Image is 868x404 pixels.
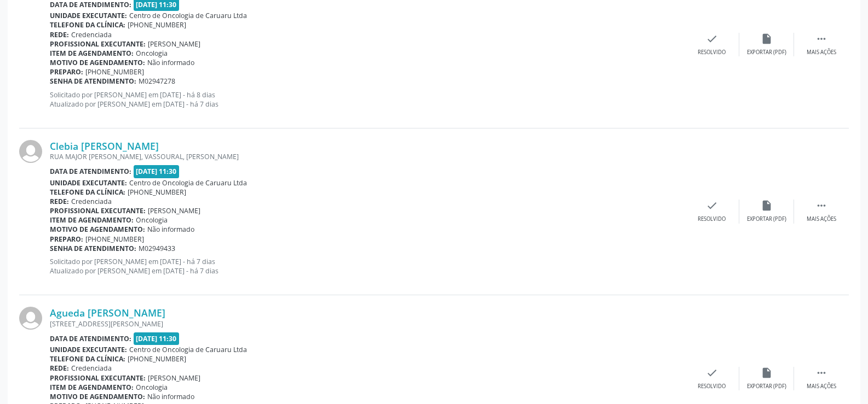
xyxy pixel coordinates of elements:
[50,244,136,253] b: Senha de atendimento:
[50,49,134,58] b: Item de agendamento:
[761,367,773,379] i: insert_drive_file
[706,33,718,45] i: check
[19,307,42,330] img: img
[50,152,685,161] div: RUA MAJOR [PERSON_NAME], VASSOURAL, [PERSON_NAME]
[50,20,125,30] b: Telefone da clínica:
[148,39,200,49] span: [PERSON_NAME]
[19,140,42,163] img: img
[134,165,180,178] span: [DATE] 11:30
[50,188,125,197] b: Telefone da clínica:
[747,49,786,56] div: Exportar (PDF)
[50,30,69,39] b: Rede:
[807,215,836,223] div: Mais ações
[128,20,186,30] span: [PHONE_NUMBER]
[50,235,83,244] b: Preparo:
[139,77,175,86] span: M02947278
[128,188,186,197] span: [PHONE_NUMBER]
[128,354,186,364] span: [PHONE_NUMBER]
[136,49,168,58] span: Oncologia
[50,354,125,364] b: Telefone da clínica:
[148,373,200,383] span: [PERSON_NAME]
[50,383,134,392] b: Item de agendamento:
[71,30,112,39] span: Credenciada
[71,197,112,206] span: Credenciada
[50,373,146,383] b: Profissional executante:
[50,307,165,319] a: Agueda [PERSON_NAME]
[50,67,83,77] b: Preparo:
[147,58,194,67] span: Não informado
[706,367,718,379] i: check
[815,33,827,45] i: 
[50,345,127,354] b: Unidade executante:
[698,49,726,56] div: Resolvido
[698,215,726,223] div: Resolvido
[815,367,827,379] i: 
[139,244,175,253] span: M02949433
[698,383,726,390] div: Resolvido
[761,200,773,212] i: insert_drive_file
[50,392,145,401] b: Motivo de agendamento:
[129,178,247,188] span: Centro de Oncologia de Caruaru Ltda
[761,33,773,45] i: insert_drive_file
[50,58,145,67] b: Motivo de agendamento:
[134,332,180,345] span: [DATE] 11:30
[706,200,718,212] i: check
[50,257,685,276] p: Solicitado por [PERSON_NAME] em [DATE] - há 7 dias Atualizado por [PERSON_NAME] em [DATE] - há 7 ...
[50,11,127,20] b: Unidade executante:
[50,178,127,188] b: Unidade executante:
[50,77,136,86] b: Senha de atendimento:
[50,197,69,206] b: Rede:
[71,364,112,373] span: Credenciada
[50,39,146,49] b: Profissional executante:
[50,215,134,225] b: Item de agendamento:
[50,206,146,215] b: Profissional executante:
[147,225,194,234] span: Não informado
[807,49,836,56] div: Mais ações
[50,319,685,329] div: [STREET_ADDRESS][PERSON_NAME]
[50,225,145,234] b: Motivo de agendamento:
[148,206,200,215] span: [PERSON_NAME]
[807,383,836,390] div: Mais ações
[50,140,159,152] a: Clebia [PERSON_NAME]
[147,392,194,401] span: Não informado
[136,383,168,392] span: Oncologia
[50,334,131,343] b: Data de atendimento:
[85,235,144,244] span: [PHONE_NUMBER]
[129,345,247,354] span: Centro de Oncologia de Caruaru Ltda
[747,215,786,223] div: Exportar (PDF)
[129,11,247,20] span: Centro de Oncologia de Caruaru Ltda
[85,67,144,77] span: [PHONE_NUMBER]
[50,167,131,176] b: Data de atendimento:
[747,383,786,390] div: Exportar (PDF)
[50,90,685,109] p: Solicitado por [PERSON_NAME] em [DATE] - há 8 dias Atualizado por [PERSON_NAME] em [DATE] - há 7 ...
[136,215,168,225] span: Oncologia
[815,200,827,212] i: 
[50,364,69,373] b: Rede:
